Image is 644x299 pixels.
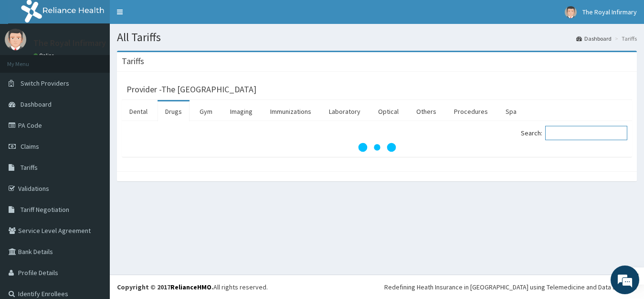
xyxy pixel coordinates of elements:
img: User Image [565,6,577,18]
textarea: Type your message and hit 'Enter' [5,198,182,232]
img: d_794563401_company_1708531726252_794563401 [18,48,39,72]
div: Redefining Heath Insurance in [GEOGRAPHIC_DATA] using Telemedicine and Data Science! [384,282,637,292]
span: We're online! [55,89,132,186]
span: Dashboard [21,100,52,109]
p: The Royal Infirmary [33,39,106,47]
footer: All rights reserved. [110,275,644,299]
span: Tariff Negotiation [21,205,69,214]
strong: Copyright © 2017 . [117,283,213,291]
a: Dental [122,101,155,122]
a: Others [409,101,444,122]
a: Imaging [222,101,260,122]
a: Online [33,52,56,59]
span: Switch Providers [21,79,69,88]
h3: Tariffs [122,57,144,66]
a: Gym [192,101,220,122]
a: RelianceHMO [170,283,211,291]
a: Laboratory [321,101,368,122]
a: Immunizations [263,101,319,122]
span: Claims [21,142,39,151]
input: Search: [545,126,627,140]
h1: All Tariffs [117,31,637,44]
img: User Image [5,29,26,50]
h3: Provider - The [GEOGRAPHIC_DATA] [127,85,256,94]
a: Dashboard [576,34,612,43]
label: Search: [521,126,627,140]
a: Procedures [446,101,496,122]
span: The Royal Infirmary [582,8,637,16]
a: Optical [370,101,406,122]
li: Tariffs [612,34,637,43]
span: Tariffs [21,163,38,172]
a: Drugs [158,101,190,122]
a: Spa [498,101,524,122]
div: Minimize live chat window [157,5,179,28]
div: Chat with us now [50,54,160,66]
svg: audio-loading [358,128,396,166]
